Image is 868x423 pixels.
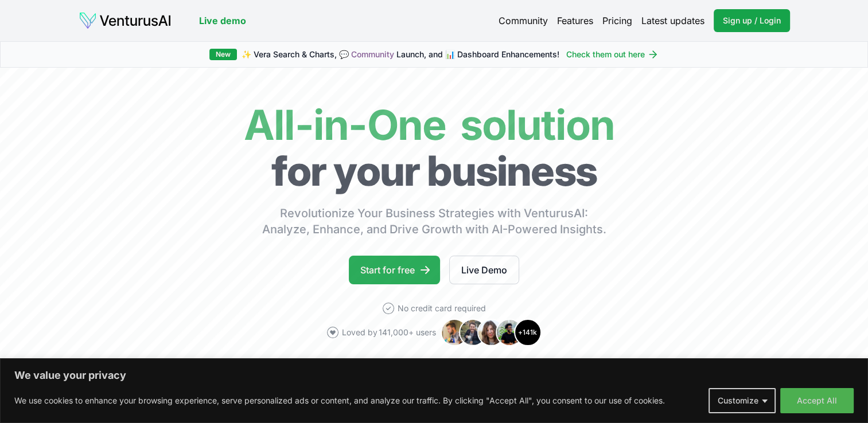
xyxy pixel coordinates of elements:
a: Check them out here [566,49,659,60]
button: Customize [709,388,776,413]
div: New [209,49,237,60]
img: Avatar 2 [459,319,486,346]
img: Avatar 3 [477,319,505,346]
span: Sign up / Login [723,15,781,26]
a: Community [499,14,548,28]
button: Accept All [780,388,854,413]
span: ✨ Vera Search & Charts, 💬 Launch, and 📊 Dashboard Enhancements! [242,49,559,60]
p: We value your privacy [14,369,854,382]
img: Avatar 1 [441,319,468,346]
a: Sign up / Login [714,9,790,32]
img: Avatar 4 [496,319,523,346]
a: Pricing [602,14,632,28]
a: Live Demo [449,256,519,284]
img: logo [79,11,172,30]
a: Start for free [349,256,440,284]
p: We use cookies to enhance your browsing experience, serve personalized ads or content, and analyz... [14,394,665,408]
a: Community [351,49,394,59]
a: Live demo [199,14,246,28]
a: Features [557,14,593,28]
a: Latest updates [641,14,704,28]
